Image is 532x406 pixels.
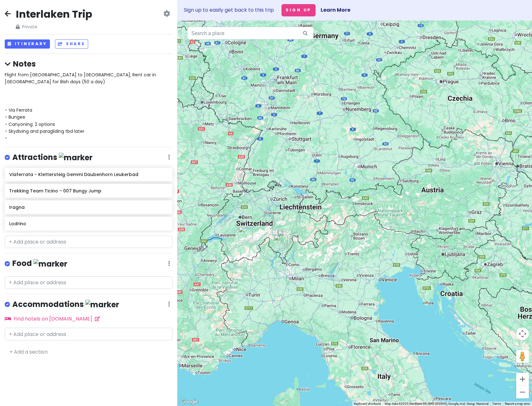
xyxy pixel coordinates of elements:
span: Flight from [GEOGRAPHIC_DATA] to [GEOGRAPHIC_DATA]; Rent car in [GEOGRAPHIC_DATA] for 8ish days (... [5,72,157,142]
a: Report a map error [505,402,530,405]
button: Zoom out [516,386,529,398]
img: marker [33,259,67,269]
span: Private [16,23,92,30]
a: Open this area in Google Maps (opens a new window) [179,398,200,406]
h6: Viaferrata - Klettersteig Gemmi Daubenhorn Leukerbad [9,172,168,177]
h6: Iragna [9,204,168,210]
a: Learn More [321,6,350,14]
button: Itinerary [5,39,50,49]
div: Iragna [277,229,291,243]
button: Zoom in [516,373,529,385]
input: + Add place or address [5,328,172,340]
h6: Lodrino [9,221,168,227]
button: Share [55,39,88,49]
span: Map data ©2025 GeoBasis-DE/BKG (©2009), Google, Inst. Geogr. Nacional [385,402,488,405]
a: Find hotels on [DOMAIN_NAME] [5,315,100,322]
button: Drag Pegman onto the map to open Street View [516,350,529,363]
h4: Attractions [12,152,93,163]
input: + Add place or address [5,276,172,289]
button: Keyboard shortcuts [354,402,381,406]
input: Search a place [187,27,314,39]
h4: Accommodations [12,299,119,310]
h4: Food [12,258,67,269]
a: Terms (opens in new tab) [492,402,501,405]
div: Lodrino [278,230,292,244]
h4: Notes [5,59,172,69]
input: + Add place or address [5,236,172,248]
button: Sign Up [281,4,316,16]
img: marker [59,153,93,162]
h6: Trekking Team Ticino - 007 Bungy Jump [9,188,168,194]
a: + Add a section [9,348,48,356]
button: Map camera controls [516,327,529,340]
img: marker [85,300,119,309]
div: Viaferrata - Klettersteig Gemmi Daubenhorn Leukerbad [239,227,252,240]
div: Trekking Team Ticino - 007 Bungy Jump [274,235,288,249]
img: Google [179,398,200,406]
h2: Interlaken Trip [16,8,92,21]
